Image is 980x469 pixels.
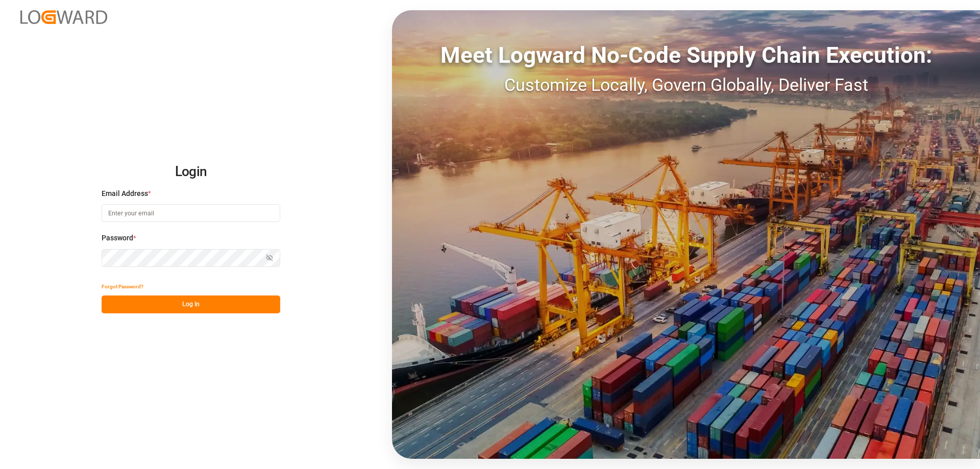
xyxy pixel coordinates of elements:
[102,188,148,199] span: Email Address
[392,72,980,98] div: Customize Locally, Govern Globally, Deliver Fast
[102,295,280,313] button: Log In
[20,10,107,24] img: Logward_new_orange.png
[102,204,280,222] input: Enter your email
[102,278,143,295] button: Forgot Password?
[102,156,280,188] h2: Login
[102,233,133,243] span: Password
[392,38,980,72] div: Meet Logward No-Code Supply Chain Execution:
